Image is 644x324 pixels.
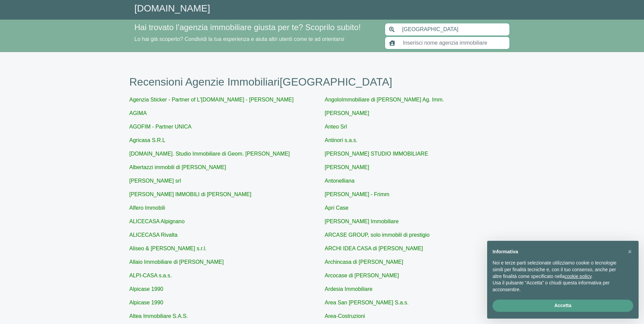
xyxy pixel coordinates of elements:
[135,23,377,32] h4: Hai trovato l’agenzia immobiliare giusta per te? Scoprilo subito!
[129,205,165,211] a: Alfero Immobili
[129,286,164,292] a: Alpicase 1990
[399,37,510,49] input: Inserisci nome agenzia immobiliare
[129,313,188,319] a: Altea Immobiliare S.A.S.
[493,280,622,293] p: Usa il pulsante “Accetta” o chiudi questa informativa per acconsentire.
[129,75,515,88] h1: Recensioni Agenzie Immobiliari [GEOGRAPHIC_DATA]
[325,191,389,197] a: [PERSON_NAME] - Frimm
[398,23,510,36] input: Inserisci area di ricerca (Comune o Provincia)
[325,124,347,130] a: Anteo Srl
[129,178,181,184] a: [PERSON_NAME] srl
[129,164,226,170] a: Albertazzi immobili di [PERSON_NAME]
[325,300,409,305] a: Area San [PERSON_NAME] S.a.s.
[129,191,252,197] a: [PERSON_NAME] IMMOBILI di [PERSON_NAME]
[628,248,632,255] span: ×
[624,246,635,257] button: Chiudi questa informativa
[129,300,164,305] a: Alpicase 1990
[129,218,185,224] a: ALICECASA Alpignano
[325,97,444,102] a: AngoloImmobiliare di [PERSON_NAME] Ag. Imm.
[325,259,403,265] a: Archincasa di [PERSON_NAME]
[129,97,294,102] a: Agenzia Sticker - Partner of L'[DOMAIN_NAME] - [PERSON_NAME]
[325,218,399,224] a: [PERSON_NAME] Immobiliare
[325,286,373,292] a: Ardesia Immobiliare
[325,151,428,157] a: [PERSON_NAME] STUDIO IMMOBILIARE
[325,205,349,211] a: Apri Case
[325,246,423,251] a: ARCHI IDEA CASA di [PERSON_NAME]
[129,273,172,278] a: ALPI-CASA s.a.s.
[565,274,591,279] a: cookie policy - il link si apre in una nuova scheda
[129,246,207,251] a: Aliseo & [PERSON_NAME] s.r.l.
[129,124,192,130] a: AGOFIM - Partner UNICA
[493,249,622,255] h2: Informativa
[325,137,358,143] a: Antinori s.a.s.
[135,3,210,14] a: [DOMAIN_NAME]
[325,178,355,184] a: Antonelliana
[493,260,622,280] p: Noi e terze parti selezionate utilizziamo cookie o tecnologie simili per finalità tecniche e, con...
[325,110,369,116] a: [PERSON_NAME]
[325,313,365,319] a: Area-Costruzioni
[129,110,147,116] a: AGIMA
[325,164,369,170] a: [PERSON_NAME]
[129,137,166,143] a: Agricasa S.R.L
[129,259,224,265] a: Allaio Immobiliare di [PERSON_NAME]
[325,232,430,238] a: ARCASE GROUP, solo immobili di prestigio
[135,35,377,43] p: Lo hai già scoperto? Condividi la tua esperienza e aiuta altri utenti come te ad orientarsi
[129,151,290,157] a: [DOMAIN_NAME]. Studio Immobiliare di Geom. [PERSON_NAME]
[325,273,399,278] a: Arcocase di [PERSON_NAME]
[493,300,633,312] button: Accetta
[129,232,177,238] a: ALICECASA Rivalta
